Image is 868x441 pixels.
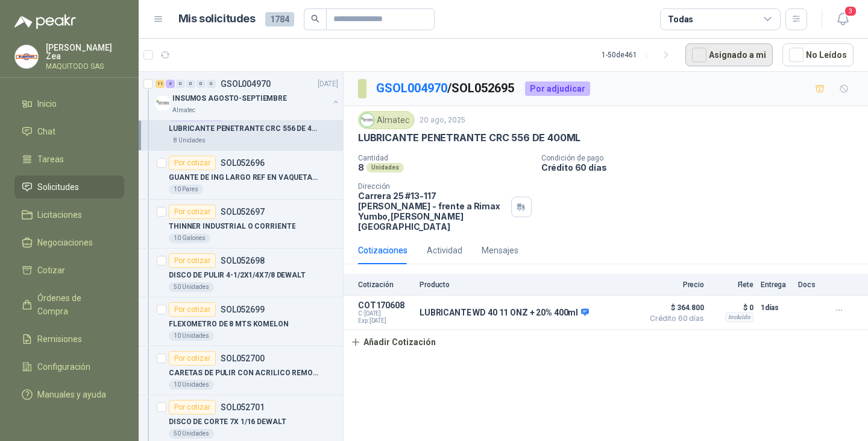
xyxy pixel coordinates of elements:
button: 3 [832,8,854,30]
p: Crédito 60 días [541,162,863,173]
span: Manuales y ayuda [37,388,106,401]
p: Condición de pago [541,154,863,162]
span: Órdenes de Compra [37,291,113,318]
button: Asignado a mi [685,43,773,66]
div: 4 [166,80,175,88]
a: GSOL004970 [376,81,447,95]
div: 0 [207,80,216,88]
a: Licitaciones [14,203,124,226]
a: Por cotizarSOL052698DISCO DE PULIR 4-1/2X1/4X7/8 DEWALT50 Unidades [139,249,343,297]
span: Cotizar [37,264,65,277]
p: Almatec [172,106,195,115]
p: COT170608 [358,300,412,310]
p: SOL052697 [221,208,265,216]
div: Actividad [427,244,462,257]
span: Licitaciones [37,208,82,221]
a: Por cotizarSOL052700CARETAS DE PULIR CON ACRILICO REMOVIBLE10 Unidades [139,346,343,395]
p: GUANTE DE ING LARGO REF EN VAQUETA LARGO [169,172,319,183]
h1: Mis solicitudes [178,10,256,28]
p: Docs [798,281,822,289]
p: THINNER INDUSTRIAL O CORRIENTE [169,221,295,232]
span: C: [DATE] [358,310,412,317]
span: Negociaciones [37,236,93,249]
span: Solicitudes [37,180,79,194]
div: 10 Galones [169,233,210,243]
p: Flete [711,281,753,289]
div: Almatec [358,111,415,129]
p: FLEXOMETRO DE 8 MTS KOMELON [169,319,289,330]
p: Producto [420,281,637,289]
span: $ 364.800 [644,300,704,315]
div: 1 - 50 de 461 [602,45,676,65]
div: Por cotizar [169,400,216,414]
span: Inicio [37,97,57,110]
div: 11 [156,80,165,88]
p: Cotización [358,281,412,289]
p: Cantidad [358,154,532,162]
div: Por cotizar [169,253,216,268]
p: Dirección [358,182,506,191]
div: 0 [197,80,206,88]
a: Chat [14,120,124,143]
div: 10 Unidades [169,331,214,341]
button: No Leídos [782,43,854,66]
span: Configuración [37,360,90,373]
p: 20 ago, 2025 [420,115,465,126]
div: Por cotizar [169,302,216,317]
p: SOL052701 [221,403,265,411]
p: Carrera 25 #13-117 [PERSON_NAME] - frente a Rimax Yumbo , [PERSON_NAME][GEOGRAPHIC_DATA] [358,191,506,232]
span: Tareas [37,153,64,166]
p: DISCO DE CORTE 7X 1/16 DEWALT [169,416,286,428]
div: Por adjudicar [525,81,590,96]
a: Cotizar [14,259,124,282]
span: 3 [844,5,857,17]
div: Por cotizar [169,205,216,219]
p: LUBRICANTE PENETRANTE CRC 556 DE 400ML [358,132,580,144]
p: SOL052696 [221,159,265,167]
p: $ 0 [711,300,753,315]
p: Entrega [761,281,791,289]
a: Por adjudicarSOL052695LUBRICANTE PENETRANTE CRC 556 DE 400ML8 Unidades [139,102,343,151]
div: 0 [186,80,195,88]
span: 1784 [265,12,294,27]
div: Por cotizar [169,156,216,170]
span: search [311,14,319,23]
p: MAQUITODO SAS [46,63,124,70]
p: CARETAS DE PULIR CON ACRILICO REMOVIBLE [169,367,319,379]
a: Configuración [14,355,124,378]
div: 50 Unidades [169,282,214,292]
div: 10 Pares [169,185,203,194]
a: Tareas [14,148,124,171]
span: Crédito 60 días [644,315,704,322]
p: 8 [358,162,364,173]
p: 1 días [761,300,791,315]
a: Negociaciones [14,231,124,254]
a: Por cotizarSOL052696GUANTE DE ING LARGO REF EN VAQUETA LARGO10 Pares [139,151,343,200]
div: 0 [176,80,185,88]
p: [PERSON_NAME] Zea [46,43,124,60]
a: Por cotizarSOL052699FLEXOMETRO DE 8 MTS KOMELON10 Unidades [139,297,343,346]
div: Por cotizar [169,351,216,366]
p: LUBRICANTE WD 40 11 ONZ + 20% 400ml [420,308,589,319]
a: Remisiones [14,328,124,351]
div: Cotizaciones [358,244,407,257]
p: [DATE] [318,78,338,90]
a: Inicio [14,92,124,115]
p: GSOL004970 [221,80,271,88]
a: Solicitudes [14,176,124,198]
button: Añadir Cotización [344,330,442,354]
a: Por cotizarSOL052697THINNER INDUSTRIAL O CORRIENTE10 Galones [139,200,343,249]
img: Company Logo [360,113,374,127]
p: SOL052700 [221,354,265,363]
img: Company Logo [156,96,170,110]
a: Manuales y ayuda [14,383,124,406]
div: Todas [668,13,693,26]
span: Exp: [DATE] [358,317,412,325]
img: Logo peakr [14,14,76,29]
p: SOL052699 [221,305,265,314]
p: LUBRICANTE PENETRANTE CRC 556 DE 400ML [169,123,319,135]
div: Unidades [366,163,404,173]
div: Mensajes [482,244,518,257]
div: Incluido [725,313,753,322]
p: Precio [644,281,704,289]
